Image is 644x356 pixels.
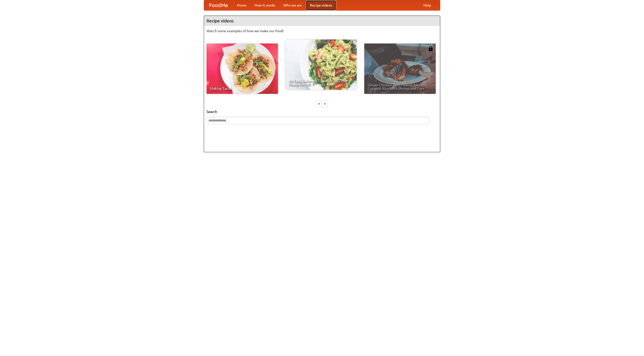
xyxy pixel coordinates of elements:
h4: Recipe videos [204,16,440,26]
a: Making Tacos [207,44,278,94]
a: An Easy, Summery Tomato Pasta That's Ready for Fall [285,39,357,90]
a: Help [419,0,435,10]
span: Making Tacos [210,87,274,90]
div: « [317,100,321,107]
a: FoodMe [204,0,233,10]
a: Who we are [279,0,306,10]
h5: Search [207,109,437,114]
a: Recipe videos [306,0,336,10]
a: How it works [251,0,279,10]
p: Watch some examples of how we make our food! [207,28,437,33]
img: 483408.png [428,46,433,51]
span: An Easy, Summery Tomato Pasta That's Ready for Fall [289,79,353,86]
a: Home [233,0,251,10]
div: » [323,100,327,107]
